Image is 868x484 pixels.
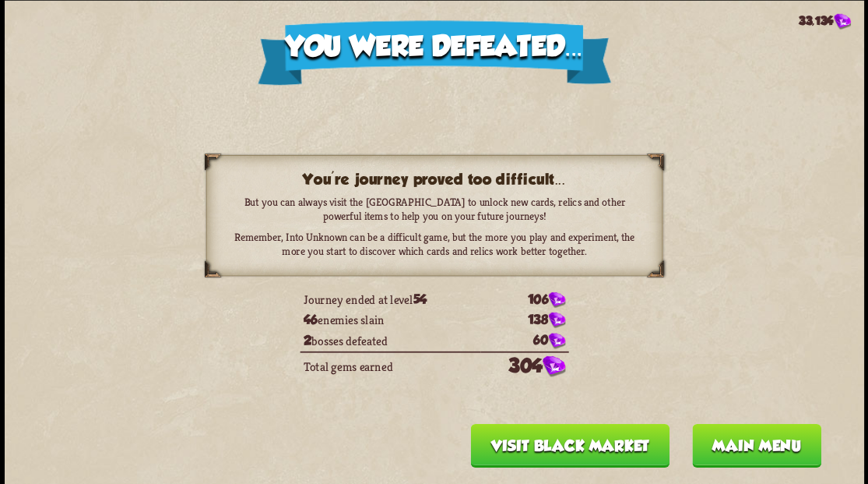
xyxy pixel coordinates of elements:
[303,333,311,348] span: 2
[413,291,427,306] span: 54
[300,309,480,330] td: enemies slain
[300,330,480,351] td: bosses defeated
[480,330,568,351] td: 60
[303,312,317,327] span: 46
[234,170,635,187] h3: You're journey proved too difficult...
[300,351,480,380] td: Total gems earned
[300,289,480,309] td: Journey ended at level
[257,20,610,85] div: You were defeated...
[470,423,669,467] button: Visit Black Market
[234,229,635,257] p: Remember, Into Unknown can be a difficult game, but the more you play and experiment, the more yo...
[548,312,565,328] img: gem.png
[691,423,821,467] button: Main menu
[480,309,568,330] td: 138
[542,356,564,378] img: gem.png
[833,13,850,30] img: gem.png
[548,291,565,308] img: gem.png
[234,194,635,222] p: But you can always visit the [GEOGRAPHIC_DATA] to unlock new cards, relics and other powerful ite...
[480,289,568,309] td: 106
[480,351,568,380] td: 304
[548,333,565,349] img: gem.png
[798,13,850,30] div: 33,134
